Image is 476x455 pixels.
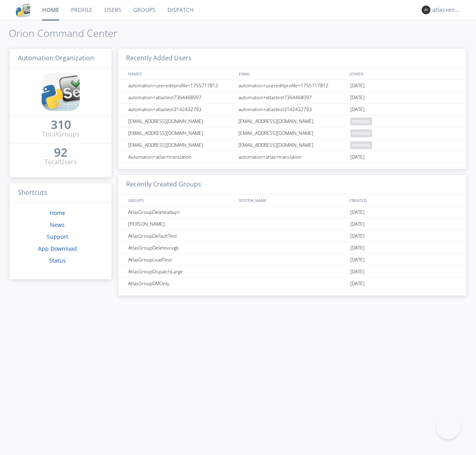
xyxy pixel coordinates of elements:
[350,141,372,149] span: pending
[236,104,348,115] div: automation+atlastest3142432793
[118,230,466,242] a: AtlasGroupDefaultTest[DATE]
[118,242,466,254] a: AtlasGroupDeletevcvgb[DATE]
[126,218,236,230] div: [PERSON_NAME]
[350,266,365,278] span: [DATE]
[126,139,236,151] div: [EMAIL_ADDRESS][DOMAIN_NAME]
[118,206,466,218] a: AtlasGroupDeleteaduyn[DATE]
[118,92,466,104] a: automation+atlastest7364468097automation+atlastest7364468097[DATE]
[236,139,348,151] div: [EMAIL_ADDRESS][DOMAIN_NAME]
[126,115,236,127] div: [EMAIL_ADDRESS][DOMAIN_NAME]
[50,221,65,228] a: News
[42,130,80,139] div: Total Groups
[126,104,236,115] div: automation+atlastest3142432793
[51,121,71,130] a: 310
[126,127,236,139] div: [EMAIL_ADDRESS][DOMAIN_NAME]
[126,278,236,289] div: AtlasGroupDMOnly
[350,151,365,163] span: [DATE]
[118,127,466,139] a: [EMAIL_ADDRESS][DOMAIN_NAME][EMAIL_ADDRESS][DOMAIN_NAME]pending
[18,54,94,62] span: Automation Organization
[350,242,365,254] span: [DATE]
[236,151,348,163] div: automation+atlas+translation
[236,92,348,103] div: automation+atlastest7364468097
[47,233,68,240] a: Support
[350,278,365,290] span: [DATE]
[118,139,466,151] a: [EMAIL_ADDRESS][DOMAIN_NAME][EMAIL_ADDRESS][DOMAIN_NAME]pending
[350,80,365,92] span: [DATE]
[126,230,236,242] div: AtlasGroupDefaultTest
[118,49,466,68] h3: Recently Added Users
[54,148,67,157] a: 92
[118,151,466,163] a: Automation+atlas+translationautomation+atlas+translation[DATE]
[10,183,111,203] h3: Shortcuts
[350,117,372,125] span: pending
[350,218,365,230] span: [DATE]
[126,151,236,163] div: Automation+atlas+translation
[16,3,30,17] img: cddb5a64eb264b2086981ab96f4c1ba7
[126,266,236,277] div: AtlasGroupDispatchLarge
[118,218,466,230] a: [PERSON_NAME][DATE]
[126,80,236,91] div: automation+usereditprofile+1755717812
[44,157,77,167] div: Total Users
[237,194,347,206] div: SYSTEM_NAME
[49,257,66,264] a: Status
[42,73,80,111] img: cddb5a64eb264b2086981ab96f4c1ba7
[118,278,466,290] a: AtlasGroupDMOnly[DATE]
[118,104,466,115] a: automation+atlastest3142432793automation+atlastest3142432793[DATE]
[237,68,347,79] div: EMAIL
[350,230,365,242] span: [DATE]
[350,254,365,266] span: [DATE]
[50,209,65,217] a: Home
[422,6,430,14] img: 373638.png
[118,254,466,266] a: AtlasGroupLoadTest[DATE]
[350,206,365,218] span: [DATE]
[347,68,459,79] div: JOINED
[236,127,348,139] div: [EMAIL_ADDRESS][DOMAIN_NAME]
[236,115,348,127] div: [EMAIL_ADDRESS][DOMAIN_NAME]
[51,121,71,129] div: 310
[236,80,348,91] div: automation+usereditprofile+1755717812
[118,175,466,194] h3: Recently Created Groups
[118,115,466,127] a: [EMAIL_ADDRESS][DOMAIN_NAME][EMAIL_ADDRESS][DOMAIN_NAME]pending
[126,206,236,218] div: AtlasGroupDeleteaduyn
[54,148,67,156] div: 92
[350,104,365,115] span: [DATE]
[118,266,466,278] a: AtlasGroupDispatchLarge[DATE]
[350,129,372,137] span: pending
[126,254,236,265] div: AtlasGroupLoadTest
[436,415,460,439] iframe: Toggle Customer Support
[38,245,77,252] a: App Download
[347,194,459,206] div: CREATED
[118,80,466,92] a: automation+usereditprofile+1755717812automation+usereditprofile+1755717812[DATE]
[432,6,462,14] div: atlas+english0001
[126,68,235,79] div: NAMES
[126,92,236,103] div: automation+atlastest7364468097
[126,194,235,206] div: GROUPS
[126,242,236,253] div: AtlasGroupDeletevcvgb
[350,92,365,104] span: [DATE]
